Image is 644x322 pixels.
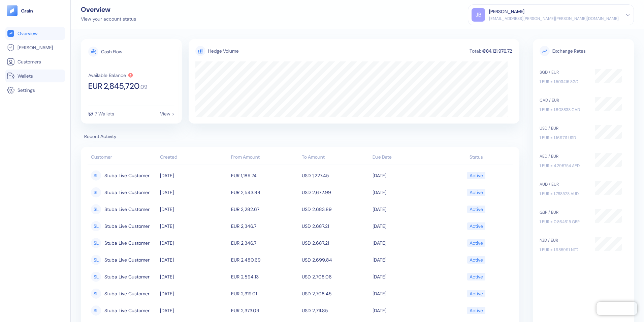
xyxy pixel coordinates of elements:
[229,201,300,218] td: EUR 2,282.67
[540,135,588,141] div: 1 EUR = 1.169711 USD
[18,58,41,65] span: Customers
[91,170,101,181] div: SL
[104,288,150,299] span: Stuba Live Customer
[540,97,588,103] div: CAD / EUR
[470,170,483,181] div: Active
[470,288,483,299] div: Active
[470,204,483,215] div: Active
[371,218,442,235] td: [DATE]
[371,268,442,285] td: [DATE]
[91,221,101,231] div: SL
[158,235,229,251] td: [DATE]
[21,8,33,13] img: logo
[470,187,483,198] div: Active
[81,6,136,13] div: Overview
[81,133,519,140] span: Recent Activity
[540,181,588,187] div: AUD / EUR
[597,302,637,315] iframe: Chatra live chat
[371,235,442,251] td: [DATE]
[540,163,588,169] div: 1 EUR = 4.295754 AED
[91,272,101,282] div: SL
[489,16,619,22] div: [EMAIL_ADDRESS][PERSON_NAME][PERSON_NAME][DOMAIN_NAME]
[371,285,442,302] td: [DATE]
[101,49,122,54] div: Cash Flow
[104,237,150,249] span: Stuba Live Customer
[540,247,588,253] div: 1 EUR = 1.985991 NZD
[7,44,64,52] a: [PERSON_NAME]
[371,184,442,201] td: [DATE]
[300,201,371,218] td: USD 2,683.89
[371,201,442,218] td: [DATE]
[540,209,588,215] div: GBP / EUR
[540,79,588,85] div: 1 EUR = 1.503415 SGD
[229,218,300,235] td: EUR 2,346.7
[229,302,300,319] td: EUR 2,373.09
[91,255,101,265] div: SL
[104,254,150,266] span: Stuba Live Customer
[91,238,101,248] div: SL
[371,167,442,184] td: [DATE]
[7,86,64,94] a: Settings
[540,153,588,159] div: AED / EUR
[470,237,483,249] div: Active
[91,305,101,316] div: SL
[229,268,300,285] td: EUR 2,594.13
[540,219,588,225] div: 1 EUR = 0.864615 GBP
[489,8,524,15] div: [PERSON_NAME]
[88,82,139,90] span: EUR 2,845,720
[208,48,239,55] div: Hedge Volume
[158,184,229,201] td: [DATE]
[469,49,482,53] div: Total:
[104,187,150,198] span: Stuba Live Customer
[371,302,442,319] td: [DATE]
[95,111,114,116] div: 7 Wallets
[104,271,150,283] span: Stuba Live Customer
[482,49,513,53] div: €84,121,976.72
[104,170,150,181] span: Stuba Live Customer
[229,151,300,164] th: From Amount
[229,184,300,201] td: EUR 2,543.88
[300,151,371,164] th: To Amount
[229,251,300,268] td: EUR 2,480.69
[470,271,483,283] div: Active
[18,87,35,93] span: Settings
[18,73,33,79] span: Wallets
[229,167,300,184] td: EUR 1,189.74
[88,73,133,78] button: Available Balance
[81,16,136,23] div: View your account status
[104,220,150,232] span: Stuba Live Customer
[300,184,371,201] td: USD 2,672.99
[18,44,53,51] span: [PERSON_NAME]
[300,167,371,184] td: USD 1,227.45
[540,107,588,113] div: 1 EUR = 1.608838 CAD
[540,237,588,243] div: NZD / EUR
[158,268,229,285] td: [DATE]
[300,302,371,319] td: USD 2,711.85
[371,251,442,268] td: [DATE]
[160,111,174,116] div: View >
[158,218,229,235] td: [DATE]
[88,151,158,164] th: Customer
[91,289,101,299] div: SL
[158,201,229,218] td: [DATE]
[444,154,509,161] div: Status
[300,235,371,251] td: USD 2,687.21
[7,58,64,66] a: Customers
[88,73,126,78] div: Available Balance
[158,167,229,184] td: [DATE]
[158,151,229,164] th: Created
[472,8,485,22] div: JB
[7,72,64,80] a: Wallets
[300,218,371,235] td: USD 2,687.21
[91,187,101,197] div: SL
[300,251,371,268] td: USD 2,699.84
[229,285,300,302] td: EUR 2,319.01
[158,302,229,319] td: [DATE]
[18,30,37,37] span: Overview
[158,251,229,268] td: [DATE]
[300,268,371,285] td: USD 2,708.06
[300,285,371,302] td: USD 2,708.45
[158,285,229,302] td: [DATE]
[91,204,101,214] div: SL
[470,220,483,232] div: Active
